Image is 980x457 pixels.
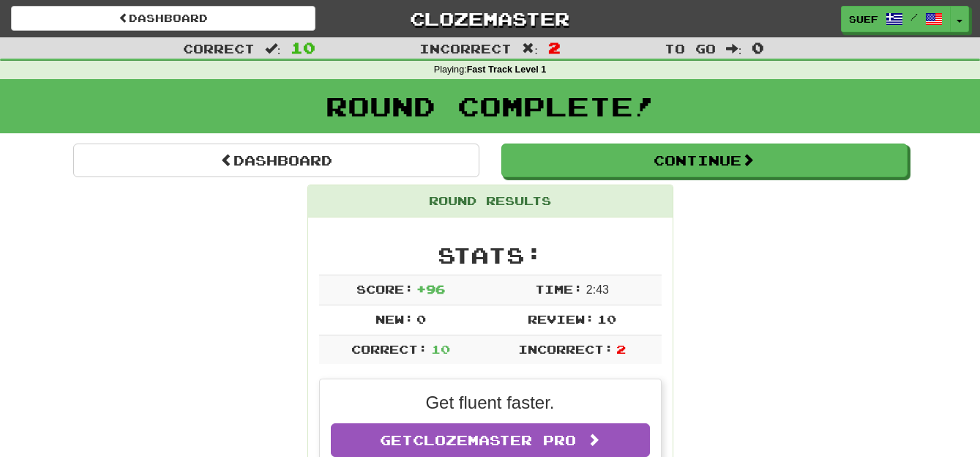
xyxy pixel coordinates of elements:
[597,312,616,326] span: 10
[416,312,426,326] span: 0
[11,6,315,31] a: Dashboard
[522,42,538,55] span: :
[331,423,650,457] a: GetClozemaster Pro
[183,41,255,56] span: Correct
[467,64,547,75] strong: Fast Track Level 1
[413,432,576,448] span: Clozemaster Pro
[73,144,479,177] a: Dashboard
[375,312,414,326] span: New:
[528,312,594,326] span: Review:
[356,282,414,296] span: Score:
[518,342,613,356] span: Incorrect:
[726,42,742,55] span: :
[501,144,908,177] button: Continue
[308,185,673,218] div: Round Results
[910,12,918,22] span: /
[265,42,281,55] span: :
[616,342,626,356] span: 2
[337,6,642,31] a: Clozemaster
[419,41,512,56] span: Incorrect
[665,41,716,56] span: To go
[319,243,662,267] h2: Stats:
[351,342,427,356] span: Correct:
[586,283,609,296] span: 2 : 43
[752,39,764,56] span: 0
[841,6,951,32] a: SueF /
[331,390,650,415] p: Get fluent faster.
[291,39,315,56] span: 10
[849,12,878,26] span: SueF
[431,342,450,356] span: 10
[548,39,561,56] span: 2
[535,282,583,296] span: Time:
[416,282,445,296] span: + 96
[5,92,975,121] h1: Round Complete!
